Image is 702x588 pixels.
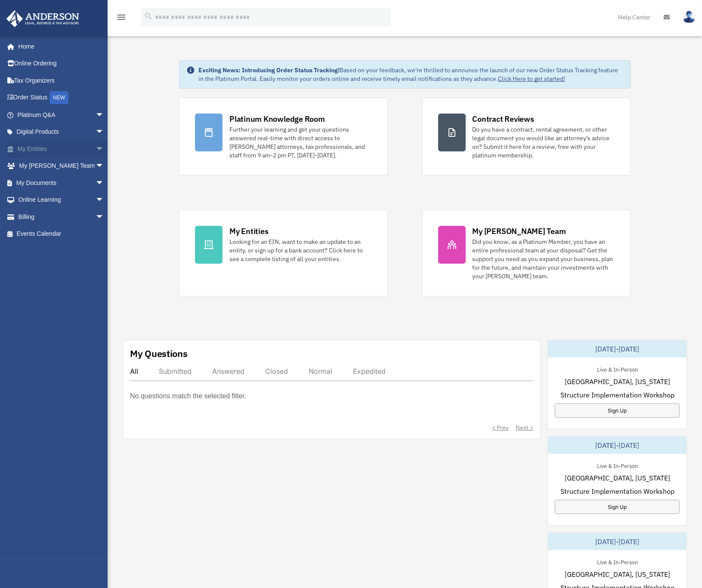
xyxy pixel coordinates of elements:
div: My Questions [130,347,188,360]
div: Contract Reviews [473,114,534,124]
div: Live & In-Person [590,461,645,470]
a: Digital Productsarrow_drop_down [6,123,117,141]
div: Did you know, as a Platinum Member, you have an entire professional team at your disposal? Get th... [473,237,615,280]
div: My [PERSON_NAME] Team [473,226,566,237]
span: arrow_drop_down [96,191,113,209]
a: Billingarrow_drop_down [6,208,117,225]
a: My Entitiesarrow_drop_down [6,140,117,157]
div: Further your learning and get your questions answered real-time with direct access to [PERSON_NAM... [229,125,371,160]
span: [GEOGRAPHIC_DATA], [US_STATE] [565,376,670,387]
span: Structure Implementation Workshop [560,390,674,400]
a: Contract Reviews Do you have a contract, rental agreement, or other legal document you would like... [422,98,631,175]
a: My Documentsarrow_drop_down [6,174,117,191]
a: Sign Up [555,500,680,514]
div: [DATE]-[DATE] [548,340,687,357]
a: Platinum Knowledge Room Further your learning and get your questions answered real-time with dire... [179,98,387,175]
div: Closed [265,367,288,376]
div: NEW [49,91,68,104]
i: search [144,12,153,21]
p: No questions match the selected filter. [130,390,246,402]
span: arrow_drop_down [96,208,113,226]
div: Submitted [159,367,192,376]
a: Online Learningarrow_drop_down [6,191,117,209]
a: My [PERSON_NAME] Teamarrow_drop_down [6,157,117,175]
div: [DATE]-[DATE] [548,437,687,454]
a: My Entities Looking for an EIN, want to make an update to an entity, or sign up for a bank accoun... [179,210,387,296]
i: menu [116,12,127,22]
div: Live & In-Person [590,557,645,566]
div: Normal [309,367,332,376]
a: Sign Up [555,403,680,418]
div: Based on your feedback, we're thrilled to announce the launch of our new Order Status Tracking fe... [198,66,623,83]
a: Tax Organizers [6,72,117,89]
span: [GEOGRAPHIC_DATA], [US_STATE] [565,569,670,579]
span: [GEOGRAPHIC_DATA], [US_STATE] [565,473,670,483]
span: arrow_drop_down [96,106,113,124]
a: Online Ordering [6,55,117,72]
a: Platinum Q&Aarrow_drop_down [6,106,117,123]
div: Answered [212,367,244,376]
div: Do you have a contract, rental agreement, or other legal document you would like an attorney's ad... [473,125,615,160]
a: My [PERSON_NAME] Team Did you know, as a Platinum Member, you have an entire professional team at... [422,210,631,296]
a: menu [116,15,127,22]
div: Platinum Knowledge Room [229,114,325,124]
a: Home [6,38,113,55]
div: Looking for an EIN, want to make an update to an entity, or sign up for a bank account? Click her... [229,237,371,263]
a: Click Here to get started! [498,75,565,83]
a: Events Calendar [6,225,117,243]
span: arrow_drop_down [96,157,113,175]
div: Expedited [353,367,386,376]
a: Order StatusNEW [6,89,117,107]
img: Anderson Advisors Platinum Portal [4,10,82,27]
div: My Entities [229,226,268,237]
div: [DATE]-[DATE] [548,533,687,550]
span: Structure Implementation Workshop [560,486,674,496]
span: arrow_drop_down [96,174,113,192]
div: All [130,367,138,376]
strong: Exciting News: Introducing Order Status Tracking! [198,66,340,74]
img: User Pic [683,11,696,23]
span: arrow_drop_down [96,140,113,158]
span: arrow_drop_down [96,123,113,141]
div: Live & In-Person [590,364,645,373]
